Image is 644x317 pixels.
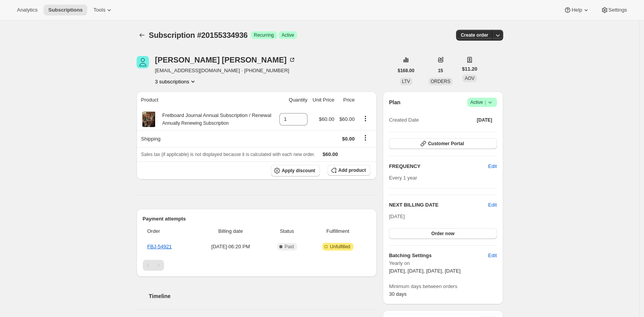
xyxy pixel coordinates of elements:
button: Tools [89,5,118,15]
span: Sales tax (if applicable) is not displayed because it is calculated with each new order. [141,152,315,157]
span: $0.00 [342,136,355,142]
button: $168.00 [393,65,419,76]
h2: Plan [389,98,401,106]
span: Tools [93,7,105,13]
span: Unfulfilled [330,244,350,250]
span: 15 [438,68,443,74]
button: Edit [488,201,497,209]
h2: Payment attempts [143,215,371,223]
span: LTV [402,79,410,84]
span: $168.00 [398,68,414,74]
th: Unit Price [310,92,337,108]
small: Annually Renewing Subscription [162,120,229,126]
span: Mary Murphy [137,56,149,68]
span: [DATE] [477,117,492,123]
a: FBJ-54921 [147,244,172,249]
button: Product actions [155,78,197,85]
div: Fretboard Journal Annual Subscription / Renewal [157,112,272,127]
span: Order now [431,231,455,237]
span: [DATE] · 06:20 PM [197,243,264,251]
button: Subscriptions [44,5,87,15]
span: $11.20 [462,65,477,73]
span: Analytics [17,7,37,13]
th: Price [336,92,357,108]
span: Subscription #20155334936 [149,31,248,39]
span: [DATE], [DATE], [DATE], [DATE] [389,268,460,274]
span: [DATE] [389,214,405,219]
button: Help [559,5,594,15]
span: AOV [465,76,474,81]
h2: NEXT BILLING DATE [389,201,488,209]
button: Edit [483,160,501,173]
span: $60.00 [319,116,335,122]
span: Paid [285,244,294,250]
span: Yearly on [389,259,497,267]
span: Recurring [254,32,274,38]
span: Create order [461,32,488,38]
th: Quantity [276,92,310,108]
span: Minimum days between orders [389,283,497,290]
button: Edit [483,249,501,262]
h2: FREQUENCY [389,163,488,170]
nav: Pagination [143,260,371,271]
button: Create order [456,30,493,41]
span: Subscriptions [48,7,83,13]
th: Shipping [137,130,277,147]
span: Status [269,227,305,235]
span: Edit [488,252,497,259]
span: Apply discount [282,168,315,174]
button: 15 [433,65,448,76]
h6: Batching Settings [389,252,488,259]
th: Product [137,92,277,108]
th: Order [143,223,195,240]
span: Created Date [389,116,419,124]
button: Order now [389,228,497,239]
button: Settings [596,5,632,15]
span: Billing date [197,227,264,235]
button: Product actions [359,114,372,123]
span: Active [470,98,494,106]
span: [EMAIL_ADDRESS][DOMAIN_NAME] · [PHONE_NUMBER] [155,67,296,75]
span: Every 1 year [389,175,417,181]
button: Analytics [12,5,42,15]
button: Add product [328,165,370,176]
span: Settings [609,7,627,13]
h2: Timeline [149,292,377,300]
button: [DATE] [472,115,497,125]
span: | [485,99,486,105]
button: Customer Portal [389,138,497,149]
span: Active [282,32,294,38]
span: Help [571,7,582,13]
span: Add product [338,167,366,173]
span: Edit [488,163,497,170]
span: ORDERS [431,79,450,84]
button: Apply discount [271,165,320,176]
div: [PERSON_NAME] [PERSON_NAME] [155,56,296,64]
button: Subscriptions [137,30,147,41]
span: $60.00 [323,151,338,157]
span: Customer Portal [428,141,464,147]
span: Fulfillment [310,227,366,235]
span: 30 days [389,291,407,297]
button: Shipping actions [359,134,372,142]
span: $60.00 [339,116,355,122]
